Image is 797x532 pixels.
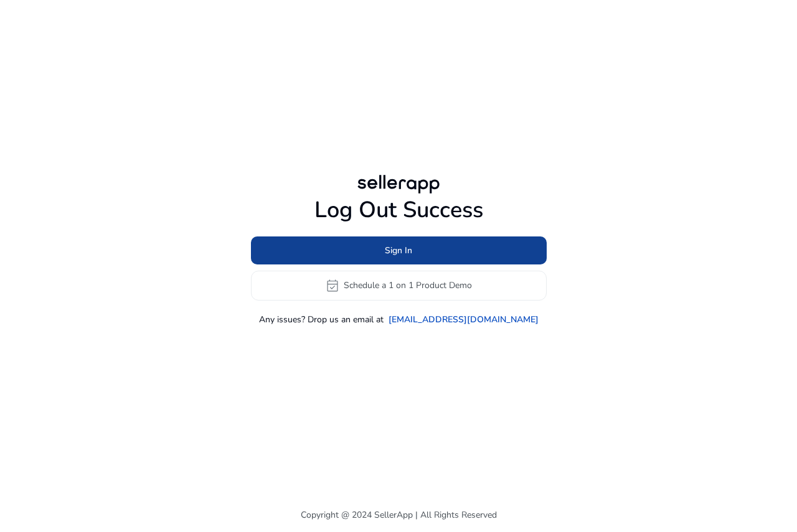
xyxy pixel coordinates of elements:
button: event_availableSchedule a 1 on 1 Product Demo [251,271,547,301]
span: event_available [325,278,340,293]
p: Any issues? Drop us an email at [259,313,384,326]
button: Sign In [251,236,547,264]
a: [EMAIL_ADDRESS][DOMAIN_NAME] [389,313,539,326]
span: Sign In [385,244,412,257]
h1: Log Out Success [251,197,547,223]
